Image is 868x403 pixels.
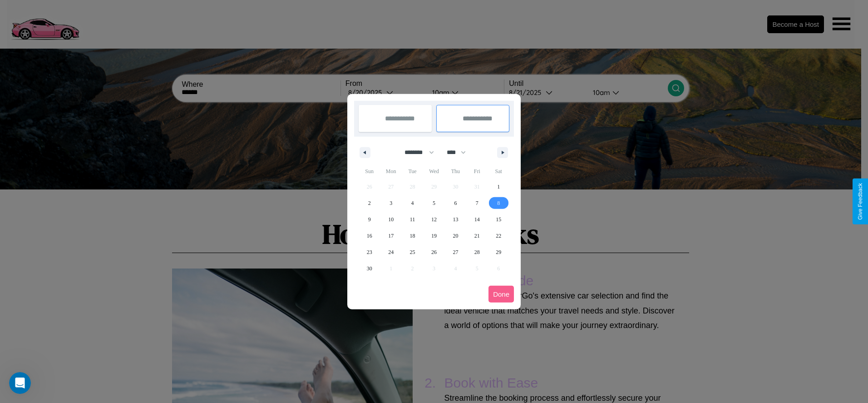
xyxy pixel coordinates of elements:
span: Thu [445,164,466,179]
span: 28 [474,244,480,260]
button: 2 [359,195,380,211]
span: 23 [367,244,372,260]
button: 5 [423,195,444,211]
span: 9 [368,211,371,228]
span: 4 [411,195,414,211]
span: 27 [453,244,458,260]
span: Sun [359,164,380,179]
button: 4 [402,195,423,211]
span: Mon [380,164,401,179]
span: 16 [367,228,372,244]
span: 7 [476,195,478,211]
button: 10 [380,211,401,228]
span: 25 [410,244,415,260]
button: 9 [359,211,380,228]
button: 30 [359,260,380,277]
span: 13 [453,211,458,228]
button: 3 [380,195,401,211]
button: 29 [488,244,509,260]
span: 19 [431,228,437,244]
span: 8 [497,195,500,211]
span: 22 [496,228,501,244]
span: Fri [466,164,488,179]
button: 22 [488,228,509,244]
button: 1 [488,179,509,195]
button: 21 [466,228,488,244]
button: 7 [466,195,488,211]
button: 13 [445,211,466,228]
button: 6 [445,195,466,211]
span: 29 [496,244,501,260]
span: 10 [388,211,394,228]
span: 5 [433,195,435,211]
span: 6 [454,195,457,211]
button: Done [488,286,514,303]
button: 14 [466,211,488,228]
button: 28 [466,244,488,260]
button: 18 [402,228,423,244]
button: 23 [359,244,380,260]
span: 11 [410,211,415,228]
span: Sat [488,164,509,179]
span: 14 [474,211,480,228]
span: Tue [402,164,423,179]
button: 26 [423,244,444,260]
span: 3 [390,195,392,211]
button: 16 [359,228,380,244]
button: 24 [380,244,401,260]
span: 26 [431,244,437,260]
button: 20 [445,228,466,244]
span: 24 [388,244,394,260]
button: 27 [445,244,466,260]
button: 12 [423,211,444,228]
button: 11 [402,211,423,228]
span: 20 [453,228,458,244]
button: 8 [488,195,509,211]
span: 12 [431,211,437,228]
span: 17 [388,228,394,244]
span: Wed [423,164,444,179]
iframe: Intercom live chat [9,372,31,394]
button: 17 [380,228,401,244]
button: 19 [423,228,444,244]
button: 15 [488,211,509,228]
span: 1 [497,179,500,195]
span: 2 [368,195,371,211]
div: Give Feedback [857,183,863,220]
span: 30 [367,260,372,277]
button: 25 [402,244,423,260]
span: 18 [410,228,415,244]
span: 21 [474,228,480,244]
span: 15 [496,211,501,228]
